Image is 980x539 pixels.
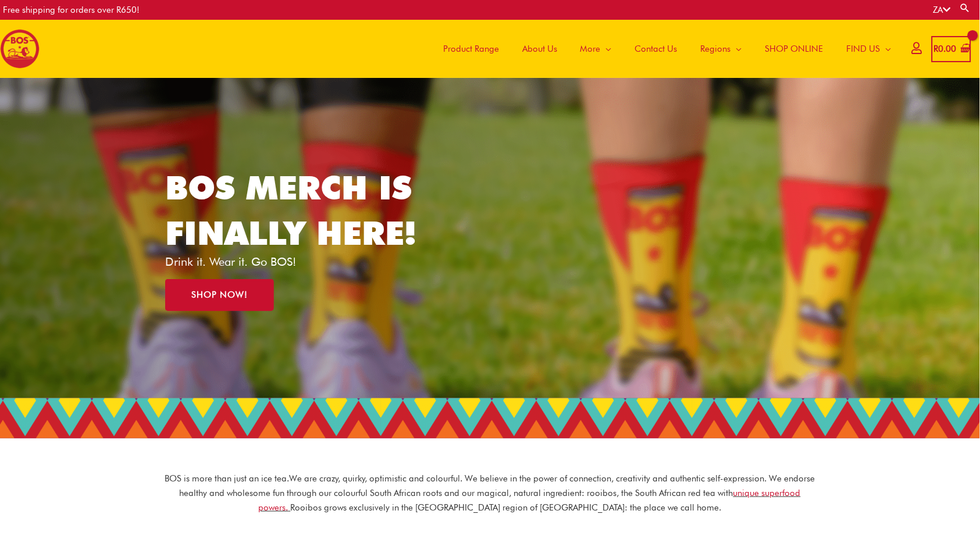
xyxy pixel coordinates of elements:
[423,20,903,78] nav: Site Navigation
[932,36,971,62] a: View Shopping Cart, empty
[165,472,816,515] p: BOS is more than just an ice tea. We are crazy, quirky, optimistic and colourful. We believe in t...
[847,31,881,66] span: FIND US
[754,20,835,78] a: SHOP ONLINE
[522,31,557,66] span: About Us
[689,20,754,78] a: Regions
[934,44,957,54] bdi: 0.00
[701,31,731,66] span: Regions
[623,20,689,78] a: Contact Us
[765,31,824,66] span: SHOP ONLINE
[934,44,939,54] span: R
[191,291,248,299] span: SHOP NOW!
[165,168,416,252] a: BOS MERCH IS FINALLY HERE!
[569,20,623,78] a: More
[259,488,801,513] a: unique superfood powers.
[432,20,511,78] a: Product Range
[933,5,951,15] a: ZA
[165,279,274,311] a: SHOP NOW!
[635,31,678,66] span: Contact Us
[443,31,499,66] span: Product Range
[580,31,601,66] span: More
[960,2,971,13] a: Search button
[165,256,434,267] p: Drink it. Wear it. Go BOS!
[511,20,569,78] a: About Us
